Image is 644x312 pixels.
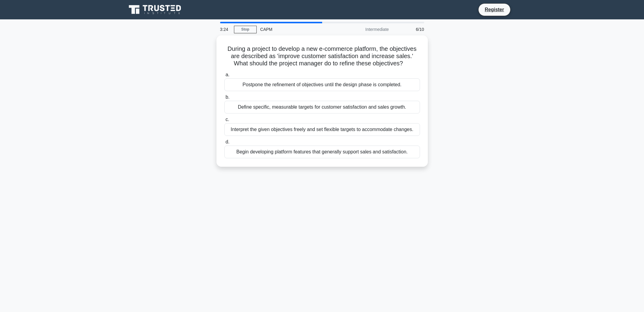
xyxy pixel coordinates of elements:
a: Register [481,6,508,13]
div: 6/10 [392,23,428,35]
div: Intermediate [340,23,392,35]
span: a. [226,72,229,77]
span: b. [226,94,229,100]
span: c. [226,117,229,122]
div: 3:24 [216,23,234,35]
span: d. [226,139,229,144]
div: Begin developing platform features that generally support sales and satisfaction. [224,146,420,158]
div: Define specific, measurable targets for customer satisfaction and sales growth. [224,101,420,113]
h5: During a project to develop a new e-commerce platform, the objectives are described as 'improve c... [224,45,421,67]
a: Stop [234,26,257,33]
div: Postpone the refinement of objectives until the design phase is completed. [224,78,420,91]
div: Interpret the given objectives freely and set flexible targets to accommodate changes. [224,123,420,136]
div: CAPM [257,23,340,35]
